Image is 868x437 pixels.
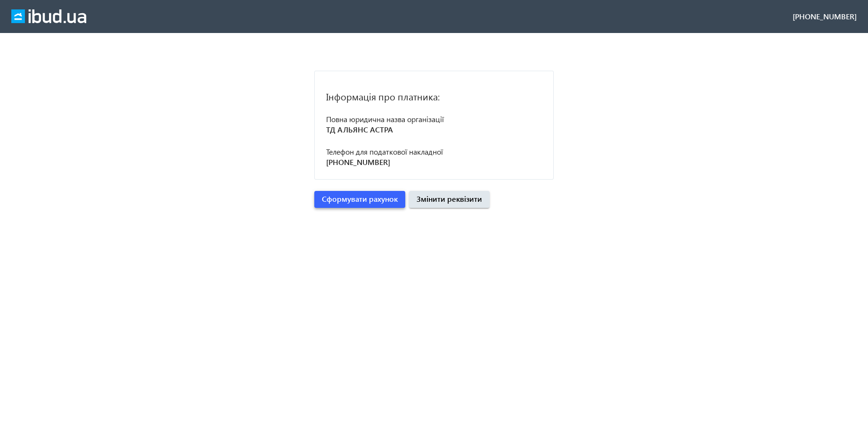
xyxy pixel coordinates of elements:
img: ibud_full_logo_white.svg [11,9,86,24]
span: Змінити реквізити [417,194,482,204]
div: [PHONE_NUMBER] [793,11,857,22]
span: Сформувати рахунок [322,194,398,204]
span: Повна юридична назва організації [326,114,444,124]
h2: Інформація про платника: [326,90,542,103]
button: Сформувати рахунок [314,191,405,208]
p: ТД АЛЬЯНС АСТРА [326,124,542,135]
button: Змінити реквізити [409,191,490,208]
span: Телефон для податкової накладної [326,147,443,157]
p: [PHONE_NUMBER] [326,157,542,167]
